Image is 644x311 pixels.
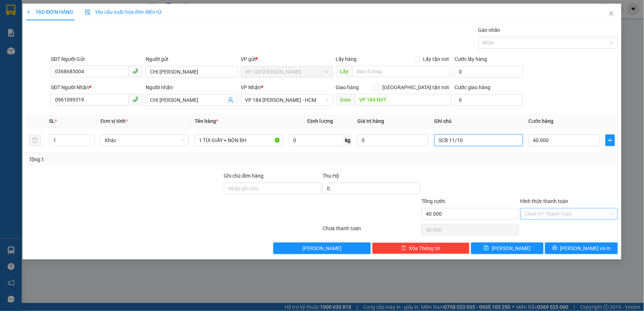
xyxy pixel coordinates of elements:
[336,66,353,77] span: Lấy
[478,27,500,33] label: Gán nhãn
[420,55,452,63] span: Lấy tận nơi
[454,56,487,62] label: Cước lấy hàng
[241,84,261,90] span: VP Nhận
[29,155,249,163] div: Tổng: 1
[608,11,614,16] span: close
[344,134,352,146] span: kg
[224,173,264,179] label: Ghi chú đơn hàng
[51,83,143,91] div: SĐT Người Nhận
[372,242,470,254] button: deleteXóa Thông tin
[409,244,441,252] span: Xóa Thông tin
[26,9,31,14] span: plus
[379,83,452,91] span: [GEOGRAPHIC_DATA] tận nơi
[6,32,64,42] div: 0917738392
[195,118,218,124] span: Tên hàng
[69,7,87,14] span: Nhận:
[401,245,406,251] span: delete
[336,56,357,62] span: Lấy hàng
[323,173,339,179] span: Thu Hộ
[26,9,73,15] span: TẠO ĐƠN HÀNG
[303,244,341,252] span: [PERSON_NAME]
[29,134,41,146] button: delete
[69,41,128,51] div: 0933757689
[146,83,238,91] div: Người nhận
[49,118,55,124] span: SL
[357,134,429,146] input: 0
[85,9,161,15] span: Yêu cầu xuất hóa đơn điện tử
[471,242,544,254] button: save[PERSON_NAME]
[6,7,17,14] span: Gửi:
[133,96,138,102] span: phone
[336,84,359,90] span: Giao hàng
[80,51,115,64] span: VPNVT
[336,94,355,105] span: Giao
[353,66,452,77] input: Dọc đường
[307,118,333,124] span: Định lượng
[245,95,329,105] span: VP 184 Nguyễn Văn Trỗi - HCM
[545,242,618,254] button: printer[PERSON_NAME] và In
[133,68,138,74] span: phone
[105,135,184,146] span: Khác
[6,6,64,24] div: VP 108 [PERSON_NAME]
[601,4,622,24] button: Close
[520,198,569,204] label: Hình thức thanh toán
[432,114,526,128] th: Ghi chú
[454,66,523,78] input: Cước lấy hàng
[69,6,128,32] div: VP 184 [PERSON_NAME] - HCM
[355,94,452,105] input: Dọc đường
[228,97,234,103] span: user-add
[606,137,614,143] span: plus
[69,32,128,41] div: CHỊ NHÃ
[357,118,384,124] span: Giá trị hàng
[195,134,283,146] input: VD: Bàn, Ghế
[6,24,64,32] div: CÔ HUỆ
[454,94,523,106] input: Cước giao hàng
[435,134,523,146] input: Ghi Chú
[51,55,143,63] div: SĐT Người Gửi
[552,245,557,251] span: printer
[560,244,611,252] span: [PERSON_NAME] và In
[421,198,445,204] span: Tổng cước
[85,9,91,15] img: icon
[224,183,321,194] input: Ghi chú đơn hàng
[273,242,371,254] button: [PERSON_NAME]
[484,245,489,251] span: save
[492,244,531,252] span: [PERSON_NAME]
[322,224,421,237] div: Chưa thanh toán
[146,55,238,63] div: Người gửi
[529,118,554,124] span: Cước hàng
[100,118,128,124] span: Đơn vị tính
[245,66,329,77] span: VP 108 Lê Hồng Phong - Vũng Tàu
[454,84,490,90] label: Cước giao hàng
[241,55,333,63] div: VP gửi
[606,134,615,146] button: plus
